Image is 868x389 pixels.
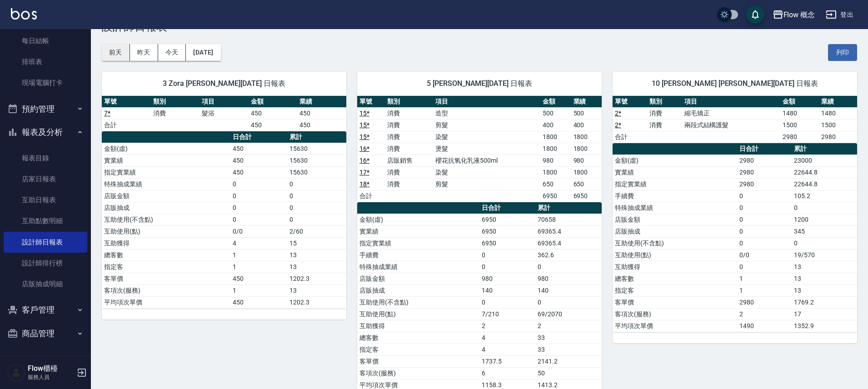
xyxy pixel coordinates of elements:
[780,96,818,108] th: 金額
[535,332,602,344] td: 33
[287,202,346,214] td: 0
[479,261,535,273] td: 0
[682,107,781,119] td: 縮毛矯正
[535,355,602,367] td: 2141.2
[540,166,571,178] td: 1800
[357,355,479,367] td: 客單價
[535,214,602,225] td: 70658
[385,107,433,119] td: 消費
[249,107,298,119] td: 450
[780,107,818,119] td: 1480
[792,308,857,320] td: 17
[385,96,433,108] th: 類別
[230,273,287,284] td: 450
[433,96,540,108] th: 項目
[737,261,792,273] td: 0
[385,119,433,131] td: 消費
[535,308,602,320] td: 69/2070
[780,131,818,143] td: 2980
[102,96,346,131] table: a dense table
[287,166,346,178] td: 15630
[151,96,200,108] th: 類別
[357,308,479,320] td: 互助使用(點)
[368,79,591,88] span: 5 [PERSON_NAME][DATE] 日報表
[102,44,130,61] button: 前天
[792,320,857,332] td: 1352.9
[102,214,230,225] td: 互助使用(不含點)
[385,155,433,166] td: 店販銷售
[535,202,602,214] th: 累計
[535,296,602,308] td: 0
[130,44,158,61] button: 昨天
[540,131,571,143] td: 1800
[297,119,346,131] td: 450
[819,119,857,131] td: 1500
[7,364,25,382] img: Person
[287,273,346,284] td: 1202.3
[571,96,602,108] th: 業績
[535,284,602,296] td: 140
[357,96,602,202] table: a dense table
[792,284,857,296] td: 13
[479,284,535,296] td: 140
[102,178,230,190] td: 特殊抽成業績
[102,261,230,273] td: 指定客
[297,96,346,108] th: 業績
[4,232,87,253] a: 設計師日報表
[792,155,857,166] td: 23000
[357,249,479,261] td: 手續費
[613,96,857,143] table: a dense table
[792,143,857,155] th: 累計
[792,261,857,273] td: 13
[479,214,535,225] td: 6950
[792,214,857,225] td: 1200
[113,79,335,88] span: 3 Zora [PERSON_NAME][DATE] 日報表
[433,107,540,119] td: 造型
[828,44,857,61] button: 列印
[230,166,287,178] td: 450
[822,6,857,23] button: 登出
[613,261,737,273] td: 互助獲得
[4,120,87,144] button: 報表及分析
[102,202,230,214] td: 店販抽成
[535,344,602,355] td: 33
[479,273,535,284] td: 980
[737,249,792,261] td: 0/0
[4,97,87,121] button: 預約管理
[540,119,571,131] td: 400
[737,214,792,225] td: 0
[737,225,792,237] td: 0
[737,296,792,308] td: 2980
[287,261,346,273] td: 13
[287,190,346,202] td: 0
[737,320,792,332] td: 1490
[792,202,857,214] td: 0
[746,5,764,24] button: save
[230,214,287,225] td: 0
[819,96,857,108] th: 業績
[571,107,602,119] td: 500
[479,202,535,214] th: 日合計
[571,143,602,155] td: 1800
[186,44,220,61] button: [DATE]
[479,320,535,332] td: 2
[102,166,230,178] td: 指定實業績
[357,96,385,108] th: 單號
[230,225,287,237] td: 0/0
[783,9,815,20] div: Flow 概念
[792,273,857,284] td: 13
[385,166,433,178] td: 消費
[647,119,682,131] td: 消費
[571,155,602,166] td: 980
[357,261,479,273] td: 特殊抽成業績
[535,320,602,332] td: 2
[479,332,535,344] td: 4
[357,190,385,202] td: 合計
[792,296,857,308] td: 1769.2
[102,96,151,108] th: 單號
[613,225,737,237] td: 店販抽成
[158,44,186,61] button: 今天
[540,96,571,108] th: 金額
[11,8,37,20] img: Logo
[230,202,287,214] td: 0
